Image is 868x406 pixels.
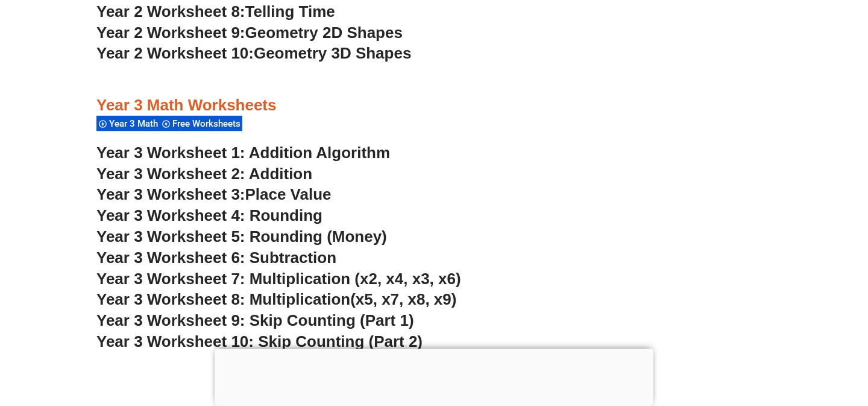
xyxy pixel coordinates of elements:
[96,227,387,246] a: Year 3 Worksheet 5: Rounding (Money)
[96,115,160,132] div: Year 3 Math
[245,24,403,42] span: Geometry 2D Shapes
[254,44,411,62] span: Geometry 3D Shapes
[96,2,335,21] a: Year 2 Worksheet 8:Telling Time
[96,206,322,224] a: Year 3 Worksheet 4: Rounding
[245,2,335,21] span: Telling Time
[96,311,414,329] a: Year 3 Worksheet 9: Skip Counting (Part 1)
[96,44,254,62] span: Year 2 Worksheet 10:
[172,118,244,129] span: Free Worksheets
[96,270,461,288] a: Year 3 Worksheet 7: Multiplication (x2, x4, x3, x6)
[96,95,772,116] h3: Year 3 Math Worksheets
[96,290,456,308] a: Year 3 Worksheet 8: Multiplication(x5, x7, x8, x9)
[96,144,390,162] a: Year 3 Worksheet 1: Addition Algorithm
[96,290,350,308] span: Year 3 Worksheet 8: Multiplication
[96,185,245,203] span: Year 3 Worksheet 3:
[96,249,336,267] a: Year 3 Worksheet 6: Subtraction
[109,118,162,129] span: Year 3 Math
[96,24,245,42] span: Year 2 Worksheet 9:
[160,115,242,132] div: Free Worksheets
[96,165,312,183] a: Year 3 Worksheet 2: Addition
[96,24,403,42] a: Year 2 Worksheet 9:Geometry 2D Shapes
[96,2,245,21] span: Year 2 Worksheet 8:
[96,332,423,350] a: Year 3 Worksheet 10: Skip Counting (Part 2)
[96,185,332,203] a: Year 3 Worksheet 3:Place Value
[96,44,411,62] a: Year 2 Worksheet 10:Geometry 3D Shapes
[215,349,653,403] iframe: Advertisement
[350,290,456,308] span: (x5, x7, x8, x9)
[245,185,332,203] span: Place Value
[661,270,868,406] iframe: Chat Widget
